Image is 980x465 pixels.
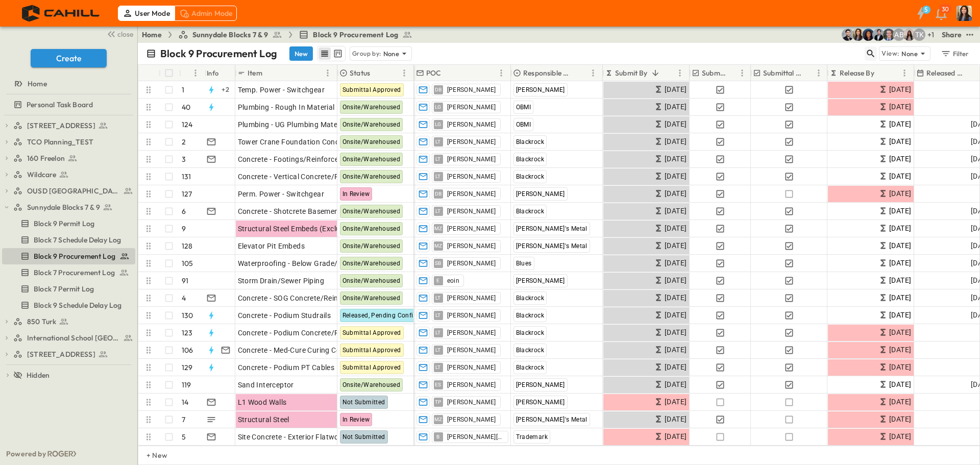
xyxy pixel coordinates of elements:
span: [DATE] [665,431,687,443]
span: [DATE] [665,170,687,182]
span: Onsite/Warehoused [342,138,401,145]
span: Blackrock [516,138,545,145]
span: Structural Steel Embeds (Excludes Elevator Pit) [238,224,396,234]
p: Group by: [352,48,381,59]
span: Onsite/Warehoused [342,156,401,163]
button: Filter [937,46,972,61]
span: Blackrock [516,347,545,354]
button: Menu [587,67,599,79]
span: Block 7 Schedule Delay Log [34,235,121,245]
span: close [117,29,133,39]
a: Block 9 Permit Log [2,216,133,231]
span: [DATE] [665,275,687,286]
div: Block 9 Schedule Delay Logtest [2,297,135,313]
span: [PERSON_NAME][EMAIL_ADDRESS][DOMAIN_NAME] [447,433,504,441]
span: [DATE] [665,292,687,304]
div: OUSD [GEOGRAPHIC_DATA]test [2,183,135,199]
span: [DATE] [665,361,687,373]
span: [DATE] [665,327,687,338]
span: [DATE] [665,84,687,95]
span: Blackrock [516,156,545,163]
div: [STREET_ADDRESS]test [2,346,135,362]
p: View: [881,48,899,59]
div: Wildcaretest [2,166,135,183]
span: [DATE] [889,84,911,95]
p: + New [146,450,153,460]
p: 123 [182,328,193,338]
span: [PERSON_NAME] [447,173,496,181]
span: [DATE] [665,413,687,425]
a: Block 9 Schedule Delay Log [2,298,133,312]
span: Sunnydale Blocks 7 & 9 [27,202,100,212]
span: International School San Francisco [27,333,120,343]
span: [PERSON_NAME] [516,190,565,198]
button: Menu [398,67,410,79]
div: User Mode [118,6,175,21]
span: Concrete - Footings/Reinforcement [238,154,356,164]
span: [DATE] [889,136,911,148]
span: Sand Interceptor [238,380,294,390]
button: Sort [876,67,888,79]
a: [STREET_ADDRESS] [13,118,133,133]
div: Personal Task Boardtest [2,96,135,113]
span: Onsite/Warehoused [342,225,401,232]
span: Blackrock [516,173,545,180]
span: OBMI [516,104,531,111]
span: [DATE] [889,153,911,165]
button: Sort [650,67,661,79]
span: Onsite/Warehoused [342,242,401,250]
div: Block 7 Schedule Delay Logtest [2,232,135,248]
p: Release By [840,68,874,78]
span: Not Submitted [342,433,385,440]
span: Blackrock [516,364,545,371]
span: Onsite/Warehoused [342,208,401,215]
p: 128 [182,241,193,251]
p: 7 [182,414,185,425]
span: [PERSON_NAME] [447,207,496,215]
span: LG [435,124,442,125]
p: + 1 [927,30,938,40]
span: [PERSON_NAME] [447,329,496,337]
p: 91 [182,276,188,286]
span: Blackrock [516,329,545,336]
a: Home [2,77,133,91]
span: Waterproofing - Below Grade/Elevator Pit [238,258,377,268]
span: LT [435,298,441,298]
span: Personal Task Board [27,100,93,110]
p: 30 [942,5,949,13]
span: Concrete - SOG Concrete/Reinforcement [238,293,373,303]
span: [PERSON_NAME] [516,277,565,284]
a: Home [142,30,162,40]
span: Blackrock [516,208,545,215]
span: 850 Turk [27,316,56,327]
span: Storm Drain/Sewer Piping [238,276,325,286]
span: Home [28,79,47,89]
span: [DATE] [665,188,687,200]
span: Onsite/Warehoused [342,277,401,284]
span: [DATE] [889,275,911,286]
span: LT [435,176,441,177]
span: [DATE] [889,292,911,304]
a: Block 9 Procurement Log [2,249,133,263]
span: [PERSON_NAME] [447,103,496,111]
span: Blues [516,260,532,267]
a: Block 7 Schedule Delay Log [2,233,133,247]
div: Info [205,65,235,81]
p: Responsible Contractor [523,68,574,78]
span: Block 7 Procurement Log [34,267,115,278]
span: [PERSON_NAME]'s Metal [516,242,587,250]
span: [STREET_ADDRESS] [27,120,95,131]
span: Submittal Approved [342,364,401,371]
div: Block 9 Procurement Logtest [2,248,135,264]
span: Concrete - Shotcrete Basement Walls [238,206,361,216]
a: OUSD [GEOGRAPHIC_DATA] [13,184,133,198]
span: [PERSON_NAME]'s Metal [516,416,587,423]
p: 1 [182,85,184,95]
span: LT [435,141,441,142]
button: Create [31,49,107,67]
p: 40 [182,102,190,112]
button: test [964,29,976,41]
div: Admin Mode [175,6,237,21]
button: Sort [183,67,194,79]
